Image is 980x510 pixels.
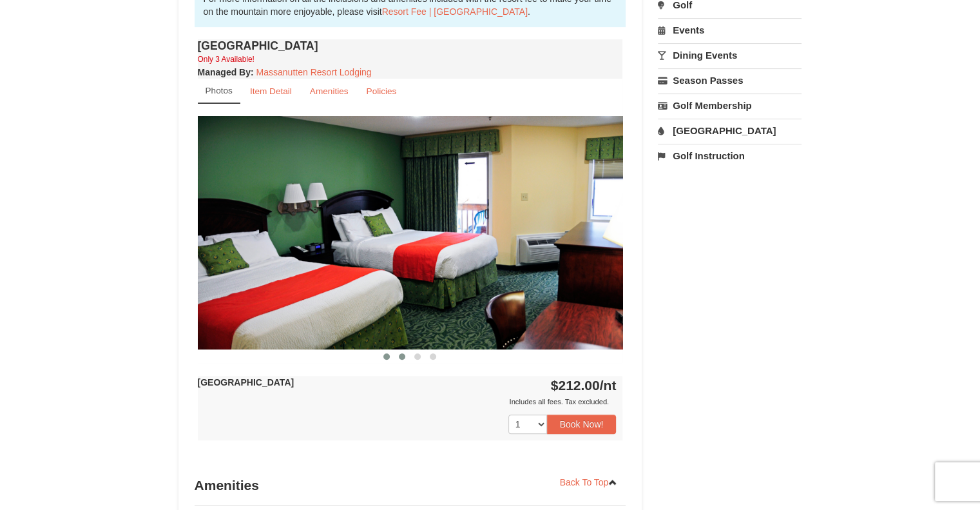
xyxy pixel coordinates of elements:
[198,79,240,104] a: Photos
[198,67,254,77] strong: :
[658,144,802,168] a: Golf Instruction
[658,18,802,42] a: Events
[382,6,528,17] a: Resort Fee | [GEOGRAPHIC_DATA]
[658,93,802,117] a: Golf Membership
[658,43,802,67] a: Dining Events
[206,86,233,95] small: Photos
[198,67,251,77] span: Managed By
[310,86,349,96] small: Amenities
[366,86,396,96] small: Policies
[198,55,255,64] small: Only 3 Available!
[250,86,292,96] small: Item Detail
[198,39,623,52] h4: [GEOGRAPHIC_DATA]
[198,377,294,387] strong: [GEOGRAPHIC_DATA]
[198,395,617,408] div: Includes all fees. Tax excluded.
[302,79,357,104] a: Amenities
[658,68,802,92] a: Season Passes
[600,378,617,393] span: /nt
[256,67,372,77] a: Massanutten Resort Lodging
[658,119,802,142] a: [GEOGRAPHIC_DATA]
[195,473,626,498] h3: Amenities
[242,79,300,104] a: Item Detail
[552,473,626,492] a: Back To Top
[358,79,405,104] a: Policies
[198,116,623,349] img: 18876286-41-233aa5f3.jpg
[551,378,617,393] strong: $212.00
[547,415,617,434] button: Book Now!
